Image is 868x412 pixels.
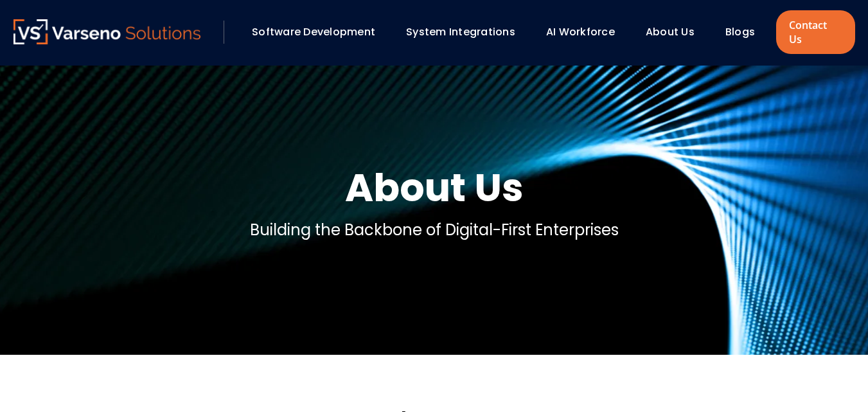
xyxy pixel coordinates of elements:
[540,21,633,43] div: AI Workforce
[725,24,755,39] a: Blogs
[245,21,393,43] div: Software Development
[13,19,201,45] a: Varseno Solutions – Product Engineering & IT Services
[776,10,855,54] a: Contact Us
[406,24,515,39] a: System Integrations
[252,24,375,39] a: Software Development
[345,162,524,213] h1: About Us
[646,24,695,39] a: About Us
[639,21,713,43] div: About Us
[719,21,773,43] div: Blogs
[13,19,201,44] img: Varseno Solutions – Product Engineering & IT Services
[250,219,619,242] p: Building the Backbone of Digital-First Enterprises
[400,21,533,43] div: System Integrations
[546,24,615,39] a: AI Workforce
